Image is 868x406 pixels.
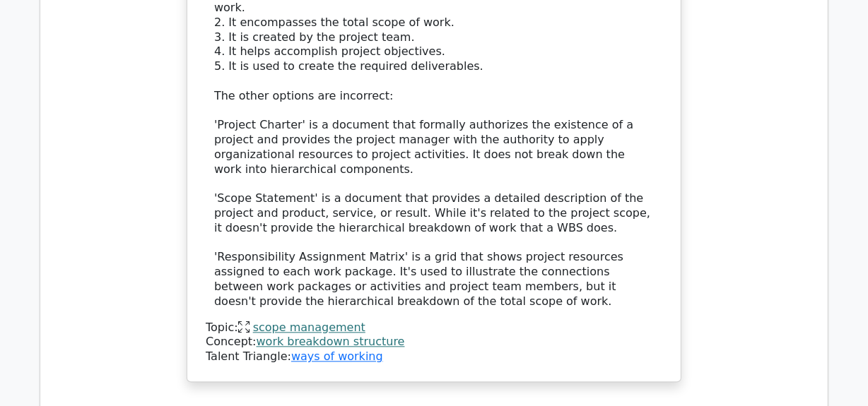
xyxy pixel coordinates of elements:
[253,321,365,334] a: scope management
[257,335,405,348] a: work breakdown structure
[206,321,662,364] div: Talent Triangle:
[291,350,383,363] a: ways of working
[206,321,662,335] div: Topic:
[206,335,662,350] div: Concept:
